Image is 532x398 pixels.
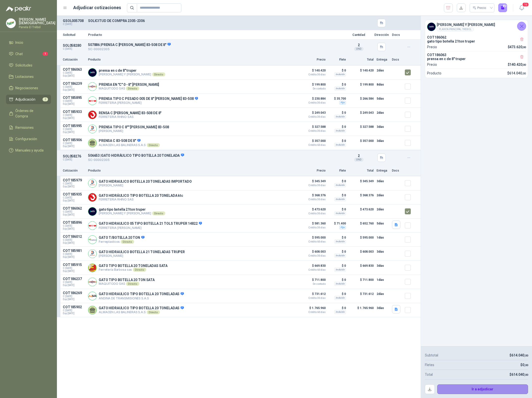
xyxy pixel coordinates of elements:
[301,269,326,271] span: Crédito 60 días
[425,20,528,33] div: Company Logo[PERSON_NAME] Y [PERSON_NAME]PLANTA PRINCIPAL TREBOL
[15,51,23,57] span: Chat
[63,263,85,267] p: COT185915
[392,168,402,173] p: Docs
[374,33,389,36] p: Dirección
[524,373,528,376] span: ,00
[6,72,51,81] a: Licitaciones
[88,221,97,230] img: Company Logo
[329,249,346,255] p: $ 0
[15,40,23,45] span: Inicio
[88,125,97,133] img: Company Logo
[377,57,389,62] p: Entrega
[63,124,85,128] p: COT185995
[339,225,346,229] div: Fijo
[301,198,326,201] span: Crédito 30 días
[301,263,326,271] p: $ 669.830
[99,111,161,115] p: RENSA C [PERSON_NAME] 83-508 DE 8"
[349,206,374,216] p: $ 473.620
[126,282,139,286] div: Directo
[99,310,184,314] p: ALMACEN LAS BALINERAS S.A.S
[63,86,85,88] span: C: [DATE]
[349,82,374,91] p: $ 199.800
[63,239,85,242] span: C: [DATE]
[329,192,346,198] p: $ 0
[63,103,85,106] span: Exp: [DATE]
[377,96,389,102] p: 5 días
[301,82,326,90] p: $ 199.800
[349,192,374,202] p: $ 368.376
[301,277,326,285] p: $ 711.800
[15,148,44,153] span: Manuales y ayuda
[88,47,343,52] p: SC-00002305
[334,268,346,272] div: Incluido
[6,19,16,28] img: Company Logo
[301,226,326,229] span: Crédito 30 días
[88,83,97,91] img: Company Logo
[329,277,346,283] p: $ 0
[301,73,326,76] span: Crédito 30 días
[349,57,374,62] p: Total
[63,291,85,295] p: COT186269
[152,211,165,215] div: Directo
[517,22,526,31] button: Cerrar
[63,57,85,62] p: Cotización
[99,226,202,230] p: FERRETERIA [PERSON_NAME]
[392,57,402,62] p: Docs
[126,87,139,90] div: Directo
[524,354,528,357] span: ,00
[358,43,360,47] span: 2
[329,168,346,173] p: Flete
[522,46,526,49] span: ,00
[377,178,389,184] p: 3 días
[334,129,346,133] div: Incluido
[63,267,85,270] span: C: [DATE]
[425,362,434,368] p: Fletes
[99,250,185,254] p: GATO HIDRAULICO BOTELLA 21 TONELADAS TRUPER
[63,158,85,161] p: C: [DATE]
[99,264,168,268] p: GATO TIPO BOTELLA 20 TONELADAS SATA
[63,312,85,315] span: Exp: [DATE]
[63,199,85,202] span: Exp: [DATE]
[349,110,374,120] p: $ 249.043
[509,71,526,75] span: 614.040
[63,284,85,287] span: Exp: [DATE]
[6,134,51,144] a: Configuración
[99,97,198,101] p: PRENSA TIPO C PESADO 005 DE 8" [PERSON_NAME] 83-508
[329,124,346,130] p: $ 0
[147,310,160,314] div: Directo
[99,101,198,105] p: FERRETERIA [PERSON_NAME]
[349,291,374,301] p: $ 731.612
[63,71,85,74] span: C: [DATE]
[99,292,184,296] p: GATO HIDRAULICO TIPO BOTELLA 20 TONELADAS
[99,207,165,211] p: gato tipo botella 21ton truper
[88,97,97,105] img: Company Logo
[63,88,85,91] span: Exp: [DATE]
[329,57,346,62] p: Flete
[63,178,85,182] p: COT185979
[147,143,160,147] div: Directo
[377,206,389,212] p: 2 días
[63,74,85,77] span: Exp: [DATE]
[63,142,85,145] span: C: [DATE]
[63,145,85,148] span: Exp: [DATE]
[63,182,85,185] span: C: [DATE]
[377,305,389,311] p: 3 días
[63,131,85,134] span: Exp: [DATE]
[6,95,51,104] a: Adjudicación2
[63,114,85,117] span: C: [DATE]
[63,96,85,100] p: COT185895
[99,125,169,129] p: PRENSA TIPO C 8"" [PERSON_NAME] 83-508
[301,67,326,76] p: $ 140.420
[509,63,526,66] span: 140.420
[329,305,346,311] p: $ 0
[63,110,85,114] p: COT185933
[73,4,121,11] h1: Adjudicar cotizaciones
[63,185,85,188] span: Exp: [DATE]
[99,68,165,72] p: prensa en c de 8" truper
[301,283,326,285] span: De contado
[19,26,55,29] p: Panela El Trébol
[63,298,85,301] span: Exp: [DATE]
[427,62,437,67] p: Precio
[377,235,389,241] p: 1 días
[329,206,346,212] p: $ 0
